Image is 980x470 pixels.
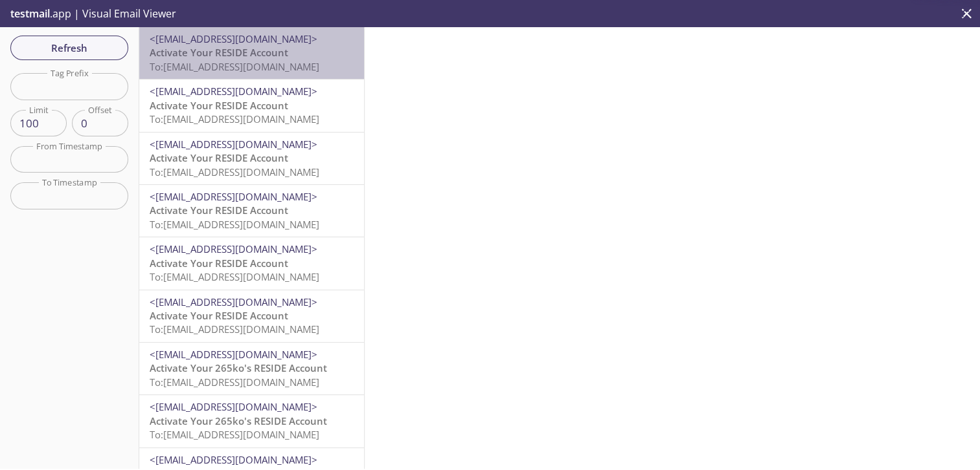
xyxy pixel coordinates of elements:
[139,185,364,237] div: <[EMAIL_ADDRESS][DOMAIN_NAME]>Activate Your RESIDE AccountTo:[EMAIL_ADDRESS][DOMAIN_NAME]
[150,218,319,231] span: To: [EMAIL_ADDRESS][DOMAIN_NAME]
[150,60,319,73] span: To: [EMAIL_ADDRESS][DOMAIN_NAME]
[150,166,319,178] span: To: [EMAIL_ADDRESS][DOMAIN_NAME]
[139,290,364,342] div: <[EMAIL_ADDRESS][DOMAIN_NAME]>Activate Your RESIDE AccountTo:[EMAIL_ADDRESS][DOMAIN_NAME]
[150,453,317,466] span: <[EMAIL_ADDRESS][DOMAIN_NAME]>
[150,99,288,112] span: Activate Your RESIDE Account
[150,309,288,322] span: Activate Your RESIDE Account
[139,343,364,394] div: <[EMAIL_ADDRESS][DOMAIN_NAME]>Activate Your 265ko's RESIDE AccountTo:[EMAIL_ADDRESS][DOMAIN_NAME]
[150,428,319,441] span: To: [EMAIL_ADDRESS][DOMAIN_NAME]
[10,36,128,60] button: Refresh
[150,46,288,59] span: Activate Your RESIDE Account
[150,376,319,389] span: To: [EMAIL_ADDRESS][DOMAIN_NAME]
[150,323,319,336] span: To: [EMAIL_ADDRESS][DOMAIN_NAME]
[150,242,317,255] span: <[EMAIL_ADDRESS][DOMAIN_NAME]>
[150,414,327,427] span: Activate Your 265ko's RESIDE Account
[150,204,288,217] span: Activate Your RESIDE Account
[150,400,317,413] span: <[EMAIL_ADDRESS][DOMAIN_NAME]>
[139,133,364,184] div: <[EMAIL_ADDRESS][DOMAIN_NAME]>Activate Your RESIDE AccountTo:[EMAIL_ADDRESS][DOMAIN_NAME]
[150,257,288,270] span: Activate Your RESIDE Account
[21,39,118,56] span: Refresh
[150,151,288,164] span: Activate Your RESIDE Account
[150,361,327,374] span: Activate Your 265ko's RESIDE Account
[139,27,364,79] div: <[EMAIL_ADDRESS][DOMAIN_NAME]>Activate Your RESIDE AccountTo:[EMAIL_ADDRESS][DOMAIN_NAME]
[150,190,317,203] span: <[EMAIL_ADDRESS][DOMAIN_NAME]>
[139,237,364,289] div: <[EMAIL_ADDRESS][DOMAIN_NAME]>Activate Your RESIDE AccountTo:[EMAIL_ADDRESS][DOMAIN_NAME]
[150,348,317,361] span: <[EMAIL_ADDRESS][DOMAIN_NAME]>
[139,395,364,447] div: <[EMAIL_ADDRESS][DOMAIN_NAME]>Activate Your 265ko's RESIDE AccountTo:[EMAIL_ADDRESS][DOMAIN_NAME]
[150,270,319,283] span: To: [EMAIL_ADDRESS][DOMAIN_NAME]
[150,112,319,125] span: To: [EMAIL_ADDRESS][DOMAIN_NAME]
[150,295,317,308] span: <[EMAIL_ADDRESS][DOMAIN_NAME]>
[150,32,317,45] span: <[EMAIL_ADDRESS][DOMAIN_NAME]>
[139,80,364,131] div: <[EMAIL_ADDRESS][DOMAIN_NAME]>Activate Your RESIDE AccountTo:[EMAIL_ADDRESS][DOMAIN_NAME]
[150,85,317,98] span: <[EMAIL_ADDRESS][DOMAIN_NAME]>
[150,138,317,151] span: <[EMAIL_ADDRESS][DOMAIN_NAME]>
[10,6,50,21] span: testmail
